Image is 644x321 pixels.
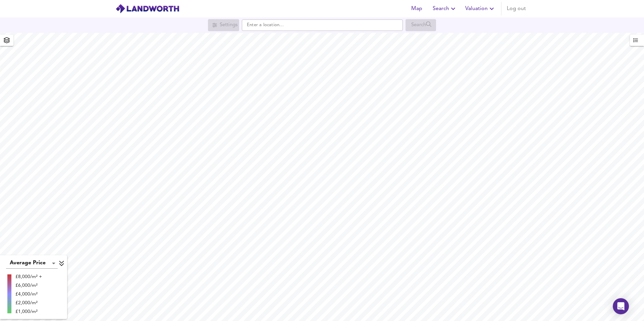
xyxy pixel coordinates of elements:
button: Valuation [463,2,498,15]
div: £1,000/m² [15,308,42,315]
div: £4,000/m² [15,291,42,298]
span: Log out [507,4,526,13]
span: Valuation [465,4,496,13]
div: Search for a location first or explore the map [406,19,436,31]
img: logo [115,4,179,14]
div: Open Intercom Messenger [613,298,629,314]
div: Average Price [6,258,58,269]
input: Enter a location... [242,19,403,31]
div: £8,000/m² + [15,273,42,280]
div: Search for a location first or explore the map [208,19,239,31]
span: Search [433,4,457,13]
button: Search [430,2,460,15]
span: Map [409,4,425,13]
div: £2,000/m² [15,300,42,306]
button: Map [406,2,427,15]
div: £6,000/m² [15,282,42,289]
button: Log out [504,2,529,15]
